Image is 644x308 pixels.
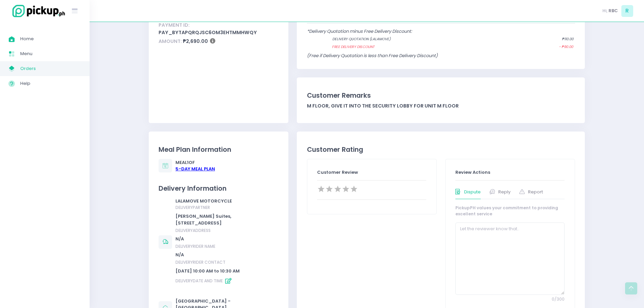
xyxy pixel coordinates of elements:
div: Customer Rating [307,145,575,155]
div: Delivery Information [159,184,279,193]
span: Report [528,189,543,195]
span: Orders [20,64,81,73]
div: Meal 1 of [175,159,215,172]
div: [PERSON_NAME] Suites, [STREET_ADDRESS] [175,213,277,226]
span: delivery rider name [175,243,215,249]
span: - ₱90.00 [559,44,573,50]
span: 0 / 300 [455,296,565,303]
div: M FLOOR, give it into the security lobby for unit M floor [307,102,575,110]
span: Hi, [602,7,607,14]
span: delivery rider contact [175,259,225,265]
div: ₱2,690.00 [159,37,279,46]
span: Home [20,34,81,43]
span: ₱110.00 [562,37,573,42]
div: [DATE] 10:00 AM to 10:30 AM [175,268,277,275]
span: Free Delivery Discount [332,44,532,50]
span: Reply [498,189,510,195]
span: delivery address [175,228,211,233]
span: Dispute [464,189,481,195]
span: Menu [20,49,81,58]
div: PickupPH values your commitment to providing excellent service [455,205,565,217]
span: Amount: [159,38,182,45]
div: Meal Plan Information [159,145,279,155]
span: RBC [609,7,618,14]
span: *Delivery Quotation minus Free Delivery Discount: [307,28,412,34]
img: logo [8,4,66,18]
span: Payment ID: [159,22,190,28]
span: Help [20,79,81,88]
span: R [621,5,633,17]
div: 5 -Day Meal Plan [175,166,215,172]
span: (Free if Delivery Quotation is less than Free Delivery Discount) [307,52,438,59]
span: Delivery date and time [175,278,234,284]
span: Customer Review [317,169,358,175]
span: Delivery quotation (lalamove) [332,37,535,42]
div: pay_BYTApqrqJsc6om3eHTMMhwqY [159,21,279,37]
div: N/A [175,236,277,242]
span: Review Actions [455,169,490,175]
div: Customer Remarks [307,91,575,100]
div: LALAMOVE MOTORCYCLE [175,198,277,211]
span: delivery partner [175,205,210,210]
div: N/A [175,252,277,258]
